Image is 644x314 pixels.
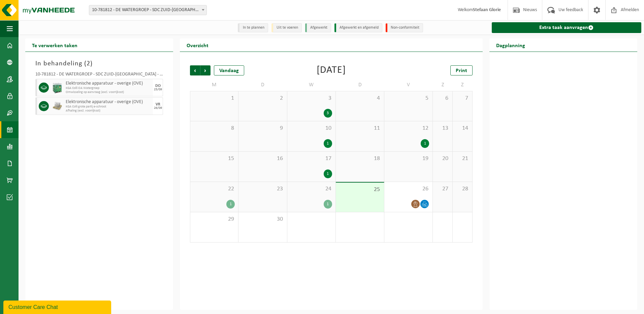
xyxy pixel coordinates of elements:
[89,5,207,15] span: 10-781812 - DE WATERGROEP - SDC ZUID-MOORSELE - MOORSELE
[194,125,235,132] span: 8
[242,125,283,132] span: 9
[291,95,332,102] span: 3
[436,155,449,162] span: 20
[388,155,429,162] span: 19
[66,105,151,109] span: KGA Colli grote partij e-schroot
[242,95,283,102] span: 2
[194,95,235,102] span: 1
[3,299,112,314] iframe: chat widget
[388,95,429,102] span: 5
[190,65,200,75] span: Vorige
[242,185,283,193] span: 23
[242,216,283,223] span: 30
[324,139,332,148] div: 1
[87,60,90,67] span: 2
[339,155,381,162] span: 18
[388,185,429,193] span: 26
[456,95,469,102] span: 7
[190,79,238,91] td: M
[324,109,332,118] div: 3
[489,38,532,52] h2: Dagplanning
[334,23,382,32] li: Afgewerkt en afgemeld
[66,86,151,90] span: KGA Colli OA Watergroep
[194,185,235,193] span: 22
[52,82,62,93] img: PB-HB-1400-HPE-GN-11
[242,155,283,162] span: 16
[194,216,235,223] span: 29
[35,72,163,79] div: 10-781812 - DE WATERGROEP - SDC ZUID-[GEOGRAPHIC_DATA] - [GEOGRAPHIC_DATA]
[66,81,151,86] span: Elektronische apparatuur - overige (OVE)
[180,38,215,52] h2: Overzicht
[200,65,211,75] span: Volgende
[492,22,641,33] a: Extra taak aanvragen
[450,65,473,75] a: Print
[386,23,423,32] li: Non-conformiteit
[339,186,381,193] span: 25
[25,38,84,52] h2: Te verwerken taken
[226,200,235,209] div: 1
[339,125,381,132] span: 11
[453,79,473,91] td: Z
[291,185,332,193] span: 24
[456,68,467,73] span: Print
[336,79,384,91] td: D
[456,125,469,132] span: 14
[473,7,501,12] strong: Stefaan Glorie
[433,79,453,91] td: Z
[456,185,469,193] span: 28
[384,79,433,91] td: V
[436,95,449,102] span: 6
[436,125,449,132] span: 13
[317,65,346,75] div: [DATE]
[287,79,336,91] td: W
[155,84,161,88] div: DO
[305,23,331,32] li: Afgewerkt
[66,109,151,113] span: Afhaling (excl. voorrijkost)
[271,23,302,32] li: Uit te voeren
[339,95,381,102] span: 4
[436,185,449,193] span: 27
[324,169,332,178] div: 1
[52,101,62,111] img: LP-PA-00000-WDN-11
[324,200,332,209] div: 1
[156,102,160,106] div: VR
[214,65,244,75] div: Vandaag
[388,125,429,132] span: 12
[66,90,151,94] span: Omwisseling op aanvraag (excl. voorrijkost)
[194,155,235,162] span: 15
[456,155,469,162] span: 21
[291,155,332,162] span: 17
[89,5,206,15] span: 10-781812 - DE WATERGROEP - SDC ZUID-MOORSELE - MOORSELE
[35,59,163,69] h3: In behandeling ( )
[66,99,151,105] span: Elektronische apparatuur - overige (OVE)
[238,23,268,32] li: In te plannen
[238,79,287,91] td: D
[154,88,162,91] div: 25/09
[154,106,162,110] div: 26/09
[421,139,429,148] div: 1
[291,125,332,132] span: 10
